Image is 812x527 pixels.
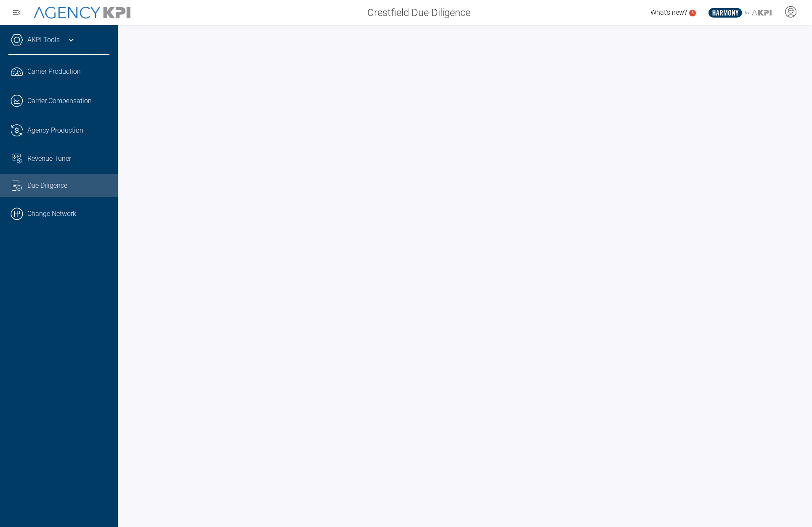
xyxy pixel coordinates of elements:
[34,7,130,19] img: AgencyKPI
[650,8,687,16] span: What's new?
[689,10,696,16] a: 5
[27,181,67,191] span: Due Diligence
[27,154,71,164] span: Revenue Tuner
[367,5,470,20] span: Crestfield Due Diligence
[27,67,81,77] span: Carrier Production
[27,35,60,45] a: AKPI Tools
[691,11,694,15] text: 5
